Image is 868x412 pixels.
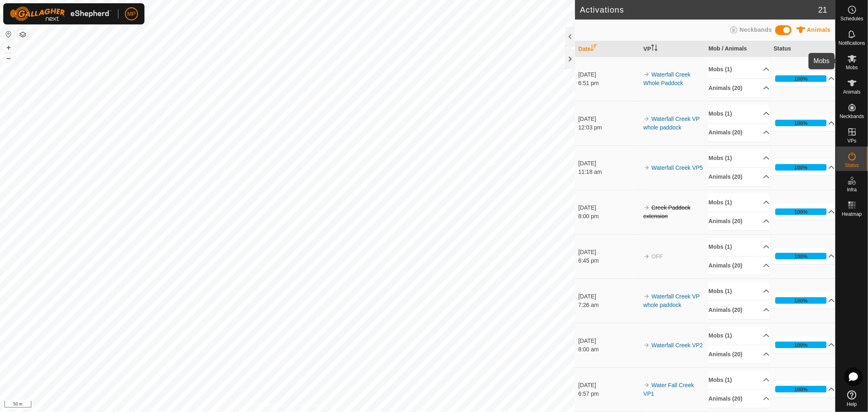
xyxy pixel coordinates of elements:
[578,70,639,79] div: [DATE]
[256,401,286,409] a: Privacy Policy
[652,342,703,348] a: Waterfall Creek VP2
[575,41,640,57] th: Date
[774,337,835,353] p-accordion-header: 100%
[643,293,700,308] a: Waterfall Creek VP whole paddock
[643,164,650,171] img: arrow
[580,5,818,15] h2: Activations
[774,204,835,220] p-accordion-header: 100%
[708,212,770,230] p-accordion-header: Animals (20)
[774,292,835,309] p-accordion-header: 100%
[794,341,808,349] div: 100%
[775,253,826,259] div: 100%
[708,60,770,79] p-accordion-header: Mobs (1)
[10,7,112,21] img: Gallagher Logo
[643,71,691,86] a: Waterfall Creek Whole Paddock
[578,390,639,398] div: 6:57 pm
[775,208,826,215] div: 100%
[708,301,770,319] p-accordion-header: Animals (20)
[775,386,826,392] div: 100%
[839,41,865,46] span: Notifications
[708,390,770,408] p-accordion-header: Animals (20)
[643,253,650,260] img: arrow
[643,116,700,131] a: Waterfall Creek VP whole paddock
[846,65,858,70] span: Mobs
[4,53,13,63] button: –
[708,193,770,212] p-accordion-header: Mobs (1)
[643,204,650,211] img: arrow
[840,16,863,21] span: Schedules
[774,115,835,131] p-accordion-header: 100%
[578,381,639,390] div: [DATE]
[708,123,770,142] p-accordion-header: Animals (20)
[643,71,650,78] img: arrow
[836,387,868,410] a: Help
[708,105,770,123] p-accordion-header: Mobs (1)
[127,10,136,18] span: MP
[708,168,770,186] p-accordion-header: Animals (20)
[295,401,319,409] a: Contact Us
[775,120,826,126] div: 100%
[4,43,13,53] button: +
[590,46,597,52] p-sorticon: Activate to sort
[807,26,831,33] span: Animals
[774,381,835,397] p-accordion-header: 100%
[775,164,826,171] div: 100%
[775,342,826,348] div: 100%
[18,30,28,39] button: Map Layers
[794,386,808,393] div: 100%
[708,256,770,275] p-accordion-header: Animals (20)
[708,371,770,389] p-accordion-header: Mobs (1)
[847,402,857,407] span: Help
[794,119,808,127] div: 100%
[840,114,864,119] span: Neckbands
[643,293,650,300] img: arrow
[770,41,835,57] th: Status
[843,90,861,94] span: Animals
[818,4,827,16] span: 21
[708,79,770,97] p-accordion-header: Animals (20)
[708,238,770,256] p-accordion-header: Mobs (1)
[847,187,857,192] span: Infra
[578,168,639,176] div: 11:18 am
[847,138,856,143] span: VPs
[640,41,705,57] th: VP
[578,115,639,123] div: [DATE]
[578,159,639,168] div: [DATE]
[708,282,770,300] p-accordion-header: Mobs (1)
[643,342,650,348] img: arrow
[775,75,826,82] div: 100%
[794,297,808,305] div: 100%
[578,256,639,265] div: 6:45 pm
[578,212,639,221] div: 8:00 pm
[774,248,835,264] p-accordion-header: 100%
[578,248,639,256] div: [DATE]
[578,79,639,88] div: 6:51 pm
[578,345,639,354] div: 8:00 am
[651,46,658,52] p-sorticon: Activate to sort
[794,208,808,216] div: 100%
[578,292,639,301] div: [DATE]
[578,204,639,212] div: [DATE]
[578,123,639,132] div: 12:03 pm
[578,301,639,309] div: 7:26 am
[578,337,639,345] div: [DATE]
[794,75,808,83] div: 100%
[794,252,808,260] div: 100%
[705,41,770,57] th: Mob / Animals
[774,70,835,87] p-accordion-header: 100%
[845,163,859,168] span: Status
[794,164,808,171] div: 100%
[708,149,770,167] p-accordion-header: Mobs (1)
[652,253,663,260] span: OFF
[643,204,691,219] s: Creek Paddock extension
[643,382,650,388] img: arrow
[708,327,770,345] p-accordion-header: Mobs (1)
[643,382,694,397] a: Water Fall Creek VP1
[842,212,862,217] span: Heatmap
[775,297,826,304] div: 100%
[774,159,835,175] p-accordion-header: 100%
[740,26,772,33] span: Neckbands
[652,164,703,171] a: Waterfall Creek VP5
[4,29,13,39] button: Reset Map
[708,345,770,364] p-accordion-header: Animals (20)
